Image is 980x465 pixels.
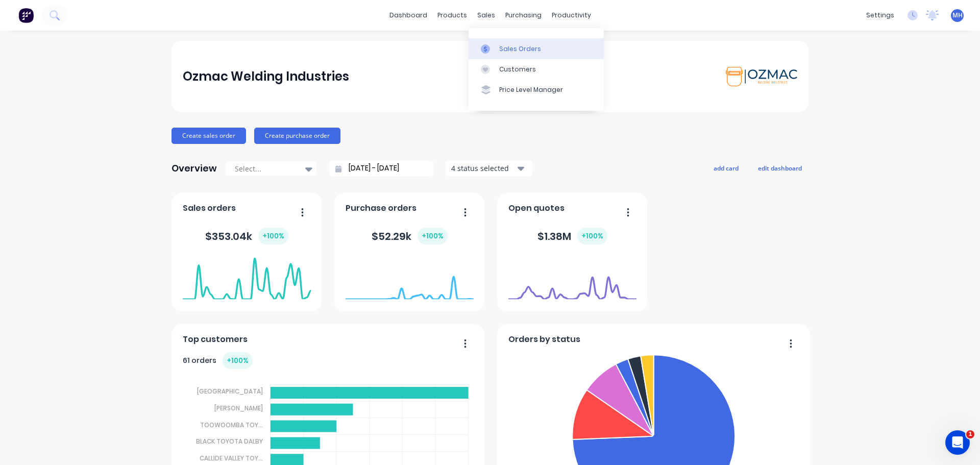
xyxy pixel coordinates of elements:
[451,163,516,174] div: 4 status selected
[205,228,288,244] div: $ 353.04k
[751,161,808,175] button: edit dashboard
[469,59,604,80] a: Customers
[418,228,448,244] div: + 100 %
[508,333,580,346] span: Orders by status
[200,454,263,462] tspan: CALLIDE VALLEY TOY...
[183,202,236,214] span: Sales orders
[966,430,974,438] span: 1
[499,65,536,74] div: Customers
[171,128,246,144] button: Create sales order
[214,404,263,412] tspan: [PERSON_NAME]
[577,228,607,244] div: + 100 %
[372,228,448,244] div: $ 52.29k
[499,44,541,54] div: Sales Orders
[384,8,432,23] a: dashboard
[196,437,263,446] tspan: BLACK TOYOTA DALBY
[472,8,500,23] div: sales
[508,202,565,214] span: Open quotes
[945,430,970,455] iframe: Intercom live chat
[223,352,253,369] div: + 100 %
[469,80,604,100] a: Price Level Manager
[258,228,288,244] div: + 100 %
[254,128,340,144] button: Create purchase order
[197,387,263,396] tspan: [GEOGRAPHIC_DATA]
[18,8,34,23] img: Factory
[499,85,563,94] div: Price Level Manager
[500,8,547,23] div: purchasing
[200,420,263,429] tspan: TOOWOOMBA TOY...
[469,38,604,59] a: Sales Orders
[346,202,416,214] span: Purchase orders
[183,352,253,369] div: 61 orders
[446,161,532,176] button: 4 status selected
[171,158,217,179] div: Overview
[726,67,797,86] img: Ozmac Welding Industries
[547,8,596,23] div: productivity
[537,228,607,244] div: $ 1.38M
[707,161,745,175] button: add card
[432,8,472,23] div: products
[861,8,899,23] div: settings
[183,66,349,87] div: Ozmac Welding Industries
[952,11,963,20] span: MH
